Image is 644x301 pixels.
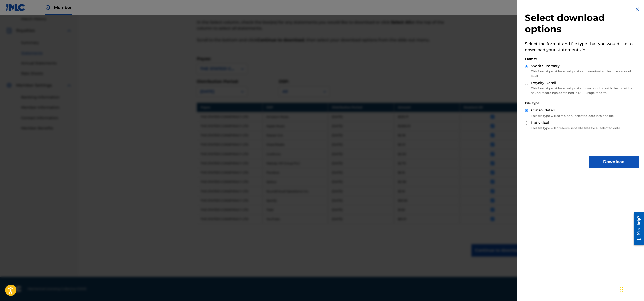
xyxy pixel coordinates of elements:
[525,126,639,130] p: This file type will preserve separate files for all selected data.
[620,282,623,297] div: Drag
[525,114,639,118] p: This file type will combine all selected data into one file.
[531,63,560,69] label: Work Summary
[525,101,639,105] div: File Type:
[6,4,25,11] img: MLC Logo
[525,12,639,35] h2: Select download options
[531,108,555,113] label: Consolidated
[525,69,639,78] p: This format provides royalty data summarized at the musical work level.
[54,5,72,10] span: Member
[45,5,51,11] img: Top Rightsholder
[531,120,549,125] label: Individual
[525,86,639,95] p: This format provides royalty data corresponding with the individual sound recordings contained in...
[525,41,639,53] p: Select the format and file type that you would like to download your statements in.
[619,277,644,301] iframe: Chat Widget
[525,57,639,61] div: Format:
[531,80,556,86] label: Royalty Detail
[630,208,644,249] iframe: Resource Center
[589,156,639,168] button: Download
